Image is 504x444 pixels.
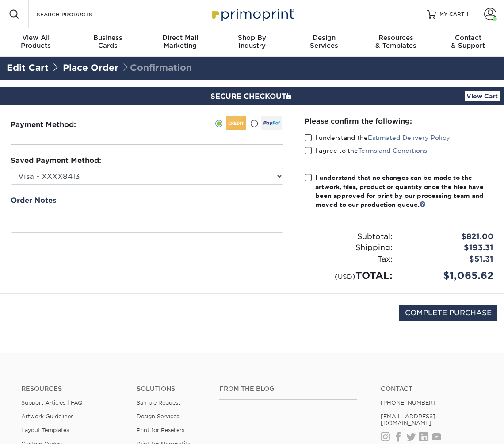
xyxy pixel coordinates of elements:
div: & Templates [360,34,432,50]
a: Terms and Conditions [358,147,427,154]
h3: Payment Method: [11,120,93,129]
input: SEARCH PRODUCTS..... [36,9,122,19]
div: Shipping: [298,242,399,254]
a: [PHONE_NUMBER] [381,399,435,406]
div: Please confirm the following: [305,116,493,126]
a: Contact& Support [432,28,504,57]
div: Tax: [298,254,399,265]
span: Contact [432,34,504,42]
a: Sample Request [137,399,180,406]
a: View Cart [465,91,500,101]
a: Support Articles | FAQ [21,399,83,406]
span: Design [288,34,360,42]
label: I agree to the [305,146,427,155]
div: Industry [216,34,288,50]
div: $193.31 [399,242,500,254]
small: (USD) [335,273,355,280]
input: COMPLETE PURCHASE [399,305,497,321]
h4: Solutions [137,385,206,393]
span: MY CART [439,11,465,18]
img: Primoprint [208,4,296,23]
span: Confirmation [121,62,192,73]
div: Marketing [144,34,216,50]
label: I understand the [305,133,450,142]
a: Layout Templates [21,427,69,433]
label: Saved Payment Method: [11,155,101,166]
div: & Support [432,34,504,50]
a: Shop ByIndustry [216,28,288,57]
a: Direct MailMarketing [144,28,216,57]
div: Subtotal: [298,231,399,243]
div: $821.00 [399,231,500,243]
a: [EMAIL_ADDRESS][DOMAIN_NAME] [381,413,435,426]
span: 1 [466,11,469,17]
a: Print for Resellers [137,427,184,433]
div: $1,065.62 [399,268,500,283]
span: Business [72,34,144,42]
div: Services [288,34,360,50]
a: Design Services [137,413,179,420]
a: Artwork Guidelines [21,413,73,420]
span: Shop By [216,34,288,42]
span: Resources [360,34,432,42]
h4: Resources [21,385,123,393]
span: SECURE CHECKOUT [210,92,294,100]
a: BusinessCards [72,28,144,57]
a: Resources& Templates [360,28,432,57]
div: Cards [72,34,144,50]
a: Edit Cart [7,62,49,73]
label: Order Notes [11,195,56,206]
a: DesignServices [288,28,360,57]
a: Contact [381,385,483,393]
span: Direct Mail [144,34,216,42]
h4: From the Blog [219,385,357,393]
div: TOTAL: [298,268,399,283]
a: Estimated Delivery Policy [368,134,450,141]
div: $51.31 [399,254,500,265]
a: Place Order [63,62,118,73]
div: I understand that no changes can be made to the artwork, files, product or quantity once the file... [315,173,493,209]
